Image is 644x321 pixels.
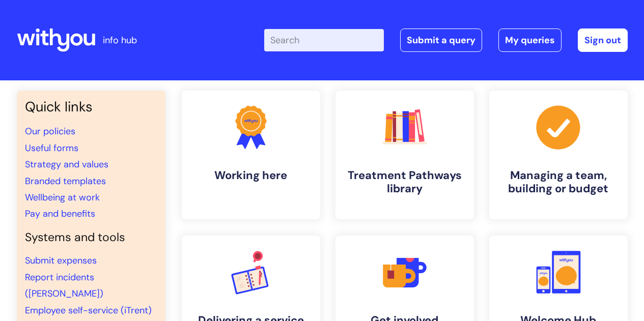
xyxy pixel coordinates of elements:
h4: Working here [190,169,312,182]
input: Search [264,29,384,51]
h4: Managing a team, building or budget [497,169,620,196]
a: Sign out [578,28,628,52]
a: Managing a team, building or budget [489,91,628,219]
a: Treatment Pathways library [335,91,474,219]
a: My queries [498,28,562,52]
a: Employee self-service (iTrent) [25,304,152,316]
a: Wellbeing at work [25,191,100,203]
h4: Treatment Pathways library [344,169,466,196]
a: Pay and benefits [25,208,95,220]
a: Useful forms [25,142,78,154]
a: Submit a query [400,28,482,52]
a: Report incidents ([PERSON_NAME]) [25,271,103,300]
h4: Systems and tools [25,230,157,245]
div: | - [264,28,628,52]
a: Our policies [25,125,75,137]
a: Strategy and values [25,158,108,170]
h3: Quick links [25,99,157,115]
a: Working here [182,91,320,219]
a: Submit expenses [25,254,97,267]
p: info hub [103,32,137,48]
a: Branded templates [25,175,106,187]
